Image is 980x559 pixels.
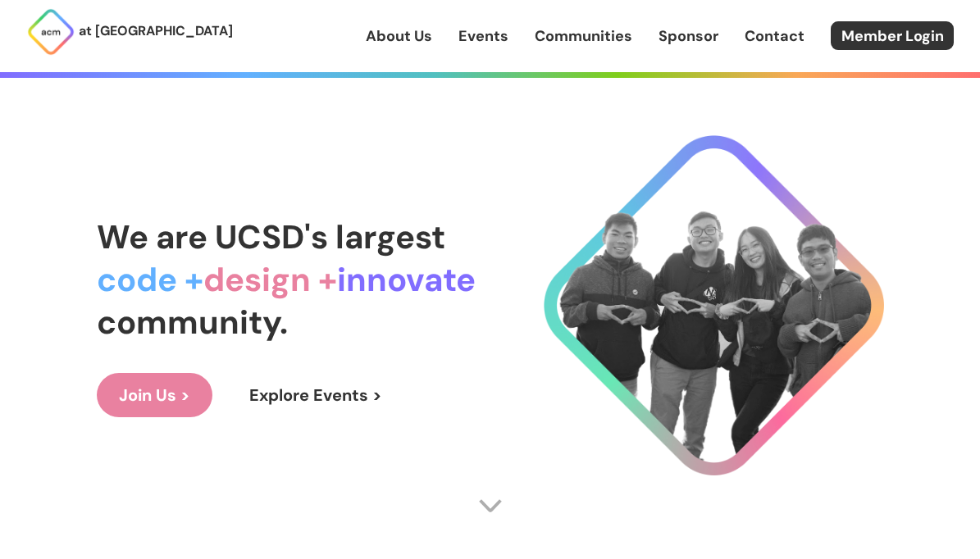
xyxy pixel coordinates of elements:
p: at [GEOGRAPHIC_DATA] [79,20,233,42]
a: Events [458,25,508,47]
img: Cool Logo [544,135,884,475]
span: community. [97,301,288,343]
a: at [GEOGRAPHIC_DATA] [26,7,233,57]
a: Sponsor [659,25,718,47]
a: Join Us > [97,373,212,417]
a: Communities [535,25,632,47]
span: innovate [337,258,476,301]
span: design + [203,258,337,301]
img: Scroll Arrow [478,493,503,518]
img: ACM Logo [26,7,75,57]
span: code + [97,258,203,301]
a: Contact [745,25,805,47]
a: About Us [366,25,432,47]
a: Member Login [831,21,954,50]
a: Explore Events > [227,373,404,417]
span: We are UCSD's largest [97,216,445,258]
